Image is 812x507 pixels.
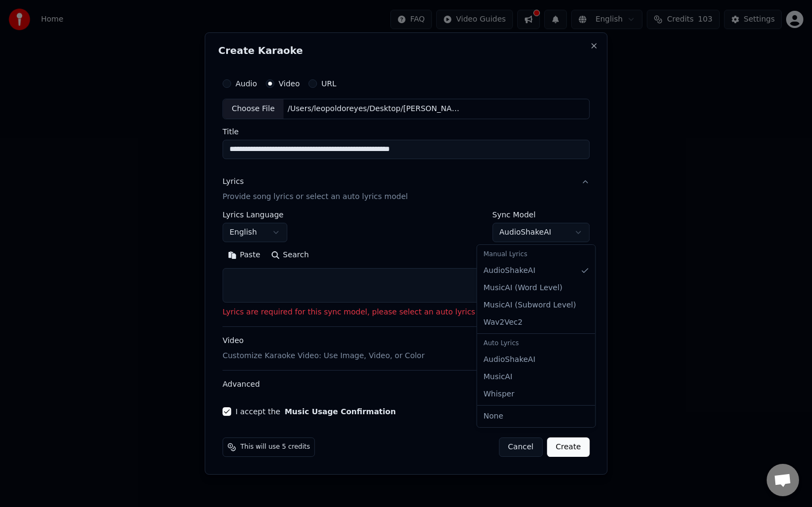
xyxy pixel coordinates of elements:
[484,372,513,382] span: MusicAI
[479,247,593,262] div: Manual Lyrics
[484,300,576,311] span: MusicAI ( Subword Level )
[484,389,515,400] span: Whisper
[479,336,593,351] div: Auto Lyrics
[484,354,536,365] span: AudioShakeAI
[484,411,504,422] span: None
[484,317,523,328] span: Wav2Vec2
[484,283,563,293] span: MusicAI ( Word Level )
[484,265,536,276] span: AudioShakeAI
